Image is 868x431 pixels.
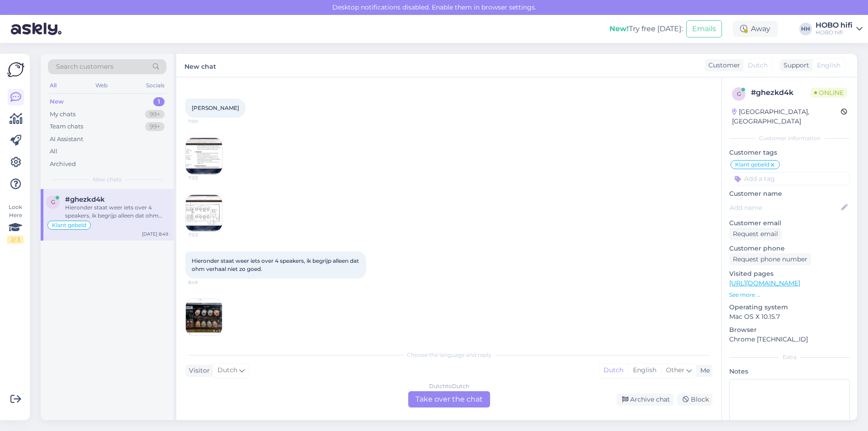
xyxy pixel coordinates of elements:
div: 99+ [145,122,165,131]
div: Request phone number [729,253,811,265]
span: #ghezkd4k [65,195,105,204]
b: New! [609,24,629,33]
input: Add a tag [729,172,850,185]
div: 2 / 3 [7,236,24,244]
p: Operating system [729,303,850,312]
img: Askly Logo [7,61,24,78]
div: Web [94,80,109,91]
div: 1 [153,97,165,106]
span: Hieronder staat weer iets over 4 speakers, ik begrijp alleen dat ohm verhaal niet zo goed. [192,257,360,272]
img: Attachment [186,195,222,231]
div: Look Here [7,203,24,244]
div: Archived [50,160,76,169]
div: HH [799,23,812,35]
span: New chats [93,175,122,184]
span: 8:49 [188,279,222,286]
div: Me [697,366,710,375]
div: Request email [729,228,782,240]
span: Klant gebeld [735,162,769,167]
span: 7:00 [188,118,222,125]
span: Dutch [217,365,237,375]
div: Choose the language and reply [185,351,712,359]
span: [PERSON_NAME] [192,104,239,111]
div: Support [780,61,809,70]
div: Visitor [185,366,210,375]
img: Attachment [186,299,222,335]
span: Search customers [56,62,113,71]
span: English [817,61,840,70]
p: Visited pages [729,269,850,279]
div: 99+ [145,110,165,119]
div: English [628,364,661,377]
div: Block [677,393,712,406]
p: Customer phone [729,244,850,253]
input: Add name [730,203,840,213]
label: New chat [184,59,216,71]
div: [DATE] 8:49 [142,231,168,237]
div: Archive chat [617,393,674,406]
div: HOBO hifi [816,22,853,29]
div: All [48,80,58,91]
div: Try free [DATE]: [609,24,683,34]
div: Customer information [729,134,850,142]
p: See more ... [729,291,850,299]
p: Chrome [TECHNICAL_ID] [729,335,850,344]
a: HOBO hifiHOBO hifi [816,22,863,36]
span: g [737,90,741,97]
div: Dutch [599,364,628,377]
span: g [51,199,55,205]
div: All [50,147,57,156]
div: Extra [729,353,850,361]
a: [URL][DOMAIN_NAME] [729,279,800,287]
div: [GEOGRAPHIC_DATA], [GEOGRAPHIC_DATA] [732,107,841,126]
div: AI Assistant [50,135,83,144]
span: 7:03 [189,232,222,238]
p: Notes [729,367,850,376]
div: # ghezkd4k [751,87,811,98]
div: New [50,97,64,106]
div: HOBO hifi [816,29,853,36]
button: Emails [686,20,722,38]
div: Take over the chat [408,391,490,407]
p: Customer email [729,218,850,228]
p: Customer name [729,189,850,199]
span: Klant gebeld [52,223,86,228]
span: Online [811,88,847,98]
p: Customer tags [729,148,850,157]
div: Dutch to Dutch [429,382,469,390]
p: Mac OS X 10.15.7 [729,312,850,322]
p: Browser [729,325,850,335]
span: 7:03 [189,175,222,181]
div: Customer [705,61,740,70]
span: Other [666,366,684,374]
div: My chats [50,110,75,119]
div: Away [733,21,778,37]
div: Hieronder staat weer iets over 4 speakers, ik begrijp alleen dat ohm verhaal niet zo goed. [65,204,168,220]
img: Attachment [186,138,222,174]
span: Dutch [748,61,768,70]
span: 8:49 [189,336,222,342]
div: Socials [144,80,166,91]
div: Team chats [50,122,83,131]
